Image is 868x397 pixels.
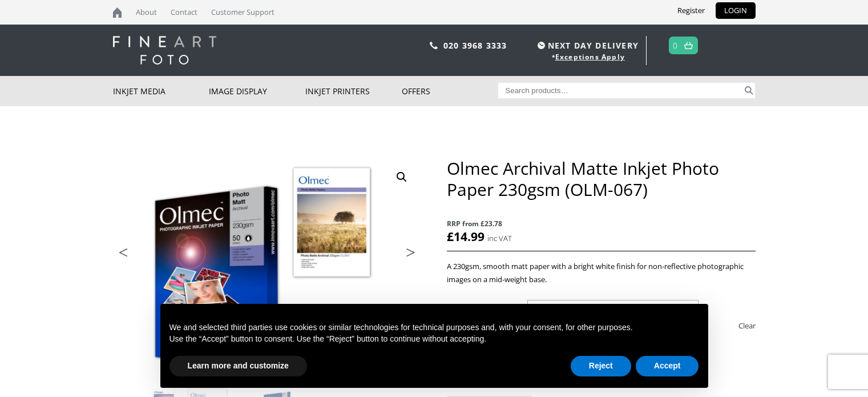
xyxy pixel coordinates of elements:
[430,42,438,49] img: phone.svg
[669,2,713,19] a: Register
[447,217,755,230] span: RRP from £23.78
[447,260,755,286] p: A 230gsm, smooth matt paper with a bright white finish for non-reflective photographic images on ...
[738,316,756,335] a: Clear options
[538,42,545,49] img: time.svg
[402,76,498,106] a: Offers
[447,228,485,244] bdi: 14.99
[447,158,755,200] h1: Olmec Archival Matte Inkjet Photo Paper 230gsm (OLM-067)
[113,76,209,106] a: Inkjet Media
[169,322,699,334] p: We and selected third parties use cookies or similar technologies for technical purposes and, wit...
[305,76,402,106] a: Inkjet Printers
[169,334,699,345] p: Use the “Accept” button to consent. Use the “Reject” button to continue without accepting.
[498,83,742,98] input: Search products…
[636,356,699,376] button: Accept
[742,83,756,98] button: Search
[571,356,631,376] button: Reject
[169,356,307,376] button: Learn more and customize
[443,40,507,51] a: 020 3968 3333
[716,2,756,19] a: LOGIN
[391,167,412,187] a: View full-screen image gallery
[535,39,639,52] span: NEXT DAY DELIVERY
[209,76,305,106] a: Image Display
[684,42,693,49] img: basket.svg
[113,158,421,386] img: Olmec-Photo-Matte-Archival-230gsm_OLM-67_Sheet-Format-Inkjet-Photo-Paper
[673,37,678,54] a: 0
[113,36,216,65] img: logo-white.svg
[555,52,625,62] a: Exceptions Apply
[447,228,454,244] span: £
